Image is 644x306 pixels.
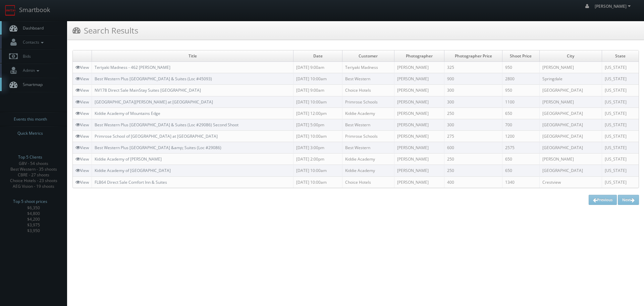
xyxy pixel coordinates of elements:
[95,145,221,150] a: Best Western Plus [GEOGRAPHIC_DATA] &amp; Suites (Loc #29086)
[394,96,444,107] td: [PERSON_NAME]
[293,176,342,188] td: [DATE] 10:00am
[602,142,639,154] td: [US_STATE]
[444,96,502,107] td: 300
[342,50,394,62] td: Customer
[75,145,89,150] a: View
[342,107,394,119] td: Kiddie Academy
[502,85,540,96] td: 950
[502,130,540,142] td: 1200
[444,62,502,73] td: 325
[539,50,602,62] td: City
[539,96,602,107] td: [PERSON_NAME]
[602,165,639,176] td: [US_STATE]
[293,73,342,85] td: [DATE] 10:00am
[293,165,342,176] td: [DATE] 10:00am
[502,119,540,130] td: 700
[342,176,394,188] td: Choice Hotels
[293,130,342,142] td: [DATE] 10:00am
[539,154,602,165] td: [PERSON_NAME]
[19,25,44,31] span: Dashboard
[75,87,89,93] a: View
[293,107,342,119] td: [DATE] 12:00pm
[539,73,602,85] td: Springdale
[502,142,540,154] td: 2575
[595,3,633,9] span: [PERSON_NAME]
[602,85,639,96] td: [US_STATE]
[394,165,444,176] td: [PERSON_NAME]
[5,5,16,16] img: smartbook-logo.png
[502,62,540,73] td: 950
[502,107,540,119] td: 650
[502,96,540,107] td: 1100
[394,50,444,62] td: Photographer
[602,73,639,85] td: [US_STATE]
[602,107,639,119] td: [US_STATE]
[293,85,342,96] td: [DATE] 9:00am
[602,130,639,142] td: [US_STATE]
[502,73,540,85] td: 2800
[95,133,218,139] a: Primrose School of [GEOGRAPHIC_DATA] at [GEOGRAPHIC_DATA]
[602,96,639,107] td: [US_STATE]
[444,107,502,119] td: 250
[394,85,444,96] td: [PERSON_NAME]
[293,154,342,165] td: [DATE] 2:00pm
[539,130,602,142] td: [GEOGRAPHIC_DATA]
[394,130,444,142] td: [PERSON_NAME]
[394,73,444,85] td: [PERSON_NAME]
[502,154,540,165] td: 650
[539,119,602,130] td: [GEOGRAPHIC_DATA]
[444,119,502,130] td: 300
[394,176,444,188] td: [PERSON_NAME]
[444,165,502,176] td: 250
[293,96,342,107] td: [DATE] 10:00am
[17,130,43,137] span: Quick Metrics
[539,165,602,176] td: [GEOGRAPHIC_DATA]
[19,39,45,45] span: Contacts
[602,50,639,62] td: State
[444,154,502,165] td: 250
[342,154,394,165] td: Kiddie Academy
[444,142,502,154] td: 600
[539,142,602,154] td: [GEOGRAPHIC_DATA]
[19,68,41,73] span: Admin
[602,176,639,188] td: [US_STATE]
[602,154,639,165] td: [US_STATE]
[72,25,138,36] h3: Search Results
[75,111,89,116] a: View
[14,116,47,123] span: Events this month
[95,168,171,173] a: Kiddie Academy of [GEOGRAPHIC_DATA]
[539,107,602,119] td: [GEOGRAPHIC_DATA]
[394,107,444,119] td: [PERSON_NAME]
[95,87,201,93] a: NV178 Direct Sale MainStay Suites [GEOGRAPHIC_DATA]
[502,50,540,62] td: Shoot Price
[394,119,444,130] td: [PERSON_NAME]
[75,76,89,82] a: View
[342,119,394,130] td: Best Western
[19,53,31,59] span: Bids
[502,165,540,176] td: 650
[95,122,238,128] a: Best Western Plus [GEOGRAPHIC_DATA] & Suites (Loc #29086) Second Shoot
[95,76,212,82] a: Best Western Plus [GEOGRAPHIC_DATA] & Suites (Loc #45093)
[75,156,89,162] a: View
[342,142,394,154] td: Best Western
[342,165,394,176] td: Kiddie Academy
[95,179,167,185] a: FLB64 Direct Sale Comfort Inn & Suites
[13,198,47,205] span: Top 5 shoot prices
[342,130,394,142] td: Primrose Schools
[602,62,639,73] td: [US_STATE]
[602,119,639,130] td: [US_STATE]
[75,179,89,185] a: View
[293,119,342,130] td: [DATE] 5:00pm
[539,62,602,73] td: [PERSON_NAME]
[444,176,502,188] td: 400
[293,142,342,154] td: [DATE] 3:00pm
[539,85,602,96] td: [GEOGRAPHIC_DATA]
[95,64,170,70] a: Teriyaki Madness - 462 [PERSON_NAME]
[19,82,43,87] span: Smartmap
[293,50,342,62] td: Date
[95,111,160,116] a: Kiddie Academy of Mountains Edge
[444,85,502,96] td: 300
[95,99,213,105] a: [GEOGRAPHIC_DATA][PERSON_NAME] at [GEOGRAPHIC_DATA]
[502,176,540,188] td: 1340
[92,50,293,62] td: Title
